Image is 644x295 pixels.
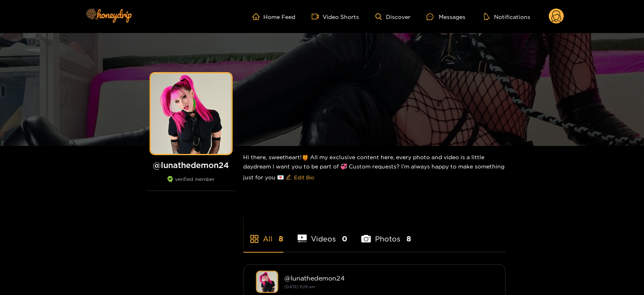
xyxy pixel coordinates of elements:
span: 8 [406,234,411,244]
li: Photos [361,216,411,252]
img: lunathedemon24 [256,271,278,293]
span: video-camera [312,13,323,20]
button: Notifications [481,12,533,21]
a: Discover [375,13,411,20]
span: home [252,13,264,20]
span: appstore [250,234,259,244]
span: edit [286,175,291,181]
span: Edit Bio [294,173,315,181]
a: Home Feed [252,13,296,20]
a: Video Shorts [312,13,359,20]
span: 8 [279,234,283,244]
span: 0 [342,234,347,244]
div: @ lunathedemon24 [285,274,493,282]
small: [DATE] 11:29 am [285,285,315,289]
div: Hi there, sweetheart!🍯 All my exclusive content here, every photo and video is a little daydream ... [244,146,506,190]
h1: @ lunathedemon24 [147,160,236,170]
li: Videos [298,216,348,252]
div: verified member [147,176,236,191]
div: Messages [427,12,465,21]
li: All [244,216,283,252]
button: editEdit Bio [284,171,316,184]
